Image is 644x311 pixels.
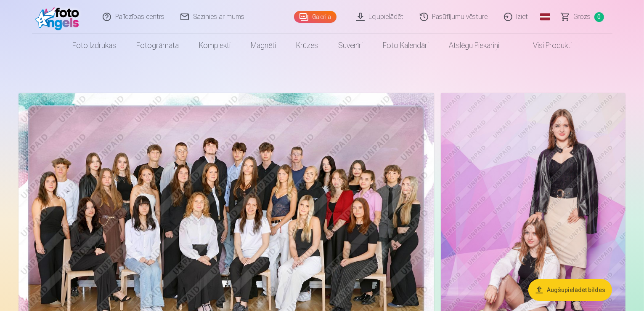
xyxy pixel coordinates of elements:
[189,34,241,57] a: Komplekti
[286,34,328,57] a: Krūzes
[439,34,509,57] a: Atslēgu piekariņi
[62,34,126,57] a: Foto izdrukas
[373,34,439,57] a: Foto kalendāri
[126,34,189,57] a: Fotogrāmata
[594,12,604,22] span: 0
[528,279,612,301] button: Augšupielādēt bildes
[35,3,84,30] img: /fa1
[294,11,337,23] a: Galerija
[241,34,286,57] a: Magnēti
[509,34,582,57] a: Visi produkti
[574,12,591,22] span: Grozs
[328,34,373,57] a: Suvenīri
